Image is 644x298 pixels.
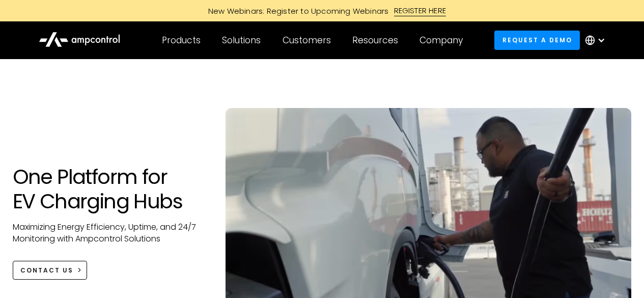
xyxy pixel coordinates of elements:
div: Products [162,35,201,46]
div: Resources [352,35,398,46]
div: New Webinars: Register to Upcoming Webinars [198,6,394,16]
div: Company [419,35,463,46]
h1: One Platform for EV Charging Hubs [13,165,206,213]
div: Customers [283,35,331,46]
a: Request a demo [494,31,580,49]
div: Solutions [222,35,261,46]
a: New Webinars: Register to Upcoming WebinarsREGISTER HERE [93,5,551,16]
p: Maximizing Energy Efficiency, Uptime, and 24/7 Monitoring with Ampcontrol Solutions [13,222,206,245]
div: CONTACT US [20,266,73,275]
a: CONTACT US [13,261,88,280]
div: REGISTER HERE [394,5,446,16]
